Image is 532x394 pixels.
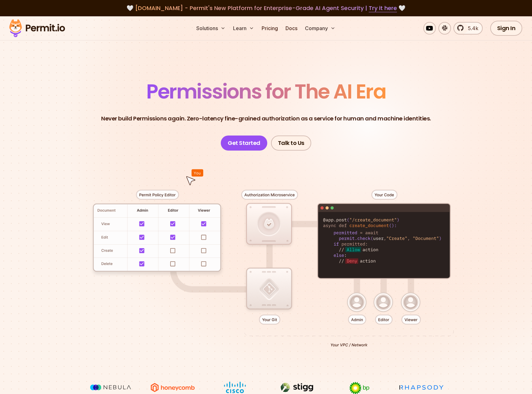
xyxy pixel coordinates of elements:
[490,21,523,36] a: Sign In
[283,22,300,35] a: Docs
[221,136,267,151] a: Get Started
[15,4,517,13] div: 🤍 🤍
[146,77,386,105] span: Permissions for The AI Era
[231,22,257,35] button: Learn
[135,4,397,12] span: [DOMAIN_NAME] - Permit's New Platform for Enterprise-Grade AI Agent Security |
[398,381,445,393] img: Rhapsody Health
[274,381,321,393] img: Stigg
[271,136,311,151] a: Talk to Us
[6,18,68,39] img: Permit logo
[302,22,338,35] button: Company
[194,22,228,35] button: Solutions
[149,381,196,393] img: Honeycomb
[259,22,280,35] a: Pricing
[369,4,397,12] a: Try it here
[87,381,134,393] img: Nebula
[101,114,431,123] p: Never build Permissions again. Zero-latency fine-grained authorization as a service for human and...
[464,24,478,32] span: 5.4k
[211,381,258,393] img: Cisco
[453,22,483,35] a: 5.4k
